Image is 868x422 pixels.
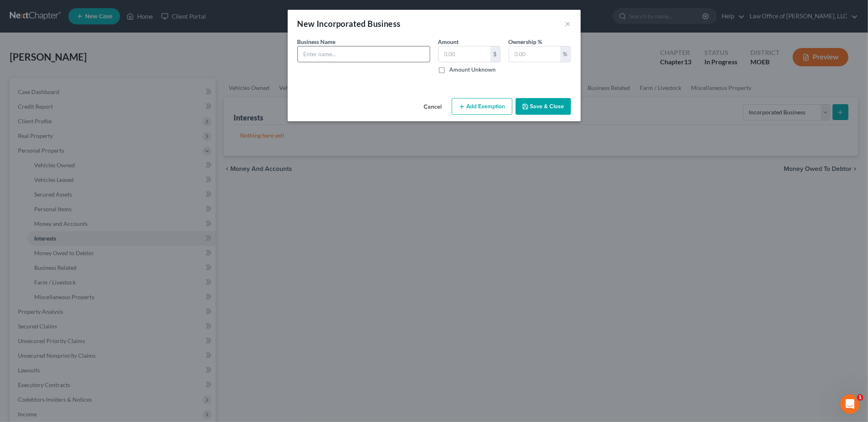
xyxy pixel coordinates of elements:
[560,46,571,62] div: %
[450,66,496,74] label: Amount Unknown
[490,46,500,62] div: $
[857,394,864,401] span: 1
[439,46,490,62] input: 0.00
[438,37,459,46] label: Amount
[452,98,512,115] button: Add Exemption
[565,19,571,28] button: ×
[298,46,430,62] input: Enter name...
[418,99,448,115] button: Cancel
[509,46,560,62] input: 0.00
[509,37,542,46] label: Ownership %
[840,394,860,414] iframe: Intercom live chat
[516,98,571,115] button: Save & Close
[297,38,336,45] span: Business Name
[297,18,401,29] div: New Incorporated Business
